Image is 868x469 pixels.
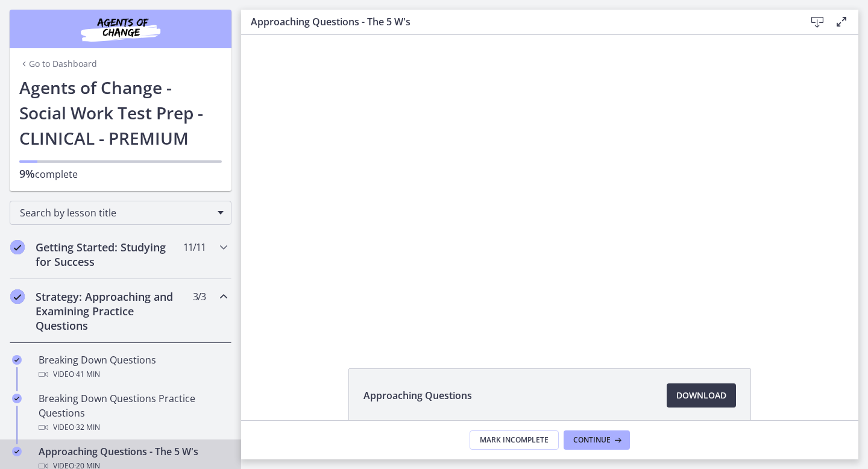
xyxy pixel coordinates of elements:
h2: Getting Started: Studying for Success [36,240,183,269]
span: · 41 min [74,367,100,382]
i: Completed [12,447,22,456]
span: Approaching Questions [363,388,472,403]
a: Download [667,383,736,408]
span: 9% [19,166,35,181]
span: Search by lesson title [20,206,212,219]
iframe: Video Lesson [241,35,858,341]
i: Completed [10,289,25,304]
span: · 32 min [74,420,100,435]
div: Search by lesson title [10,201,231,225]
i: Completed [12,355,22,365]
div: Video [39,367,227,382]
button: Continue [564,430,630,450]
p: complete [19,166,222,181]
span: 11 / 11 [183,240,206,254]
button: Mark Incomplete [470,430,559,450]
i: Completed [10,240,25,254]
div: Breaking Down Questions Practice Questions [39,391,227,435]
h2: Strategy: Approaching and Examining Practice Questions [36,289,183,333]
span: Mark Incomplete [480,435,549,445]
span: Continue [573,435,611,445]
img: Agents of Change [48,14,193,43]
a: Go to Dashboard [19,58,97,70]
i: Completed [12,394,22,403]
h3: Approaching Questions - The 5 W's [251,14,786,29]
span: 3 / 3 [193,289,206,304]
span: Download [676,388,726,403]
div: Video [39,420,227,435]
div: Breaking Down Questions [39,353,227,382]
h1: Agents of Change - Social Work Test Prep - CLINICAL - PREMIUM [19,75,222,151]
